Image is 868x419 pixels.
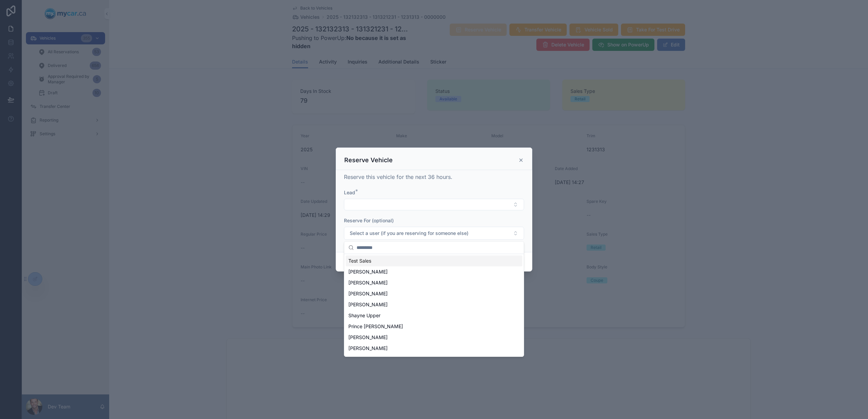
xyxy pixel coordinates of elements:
span: Reserve For (optional) [344,218,394,223]
span: [PERSON_NAME] [348,279,388,286]
span: [PERSON_NAME] [348,356,388,363]
span: [PERSON_NAME] [348,268,388,275]
button: Select Button [344,199,524,210]
span: Reserve this vehicle for the next 36 hours. [344,173,452,180]
h3: Reserve Vehicle [344,156,393,164]
button: Select Button [344,227,524,240]
span: Prince [PERSON_NAME] [348,323,403,330]
span: [PERSON_NAME] [348,345,388,352]
span: Select a user (if you are reserving for someone else) [350,230,468,237]
span: Lead [344,190,355,195]
span: [PERSON_NAME] [348,334,388,341]
span: [PERSON_NAME] [348,301,388,308]
span: [PERSON_NAME] [348,290,388,297]
div: Suggestions [344,254,524,357]
span: Test Sales [348,257,371,264]
span: Shayne Upper [348,312,380,319]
